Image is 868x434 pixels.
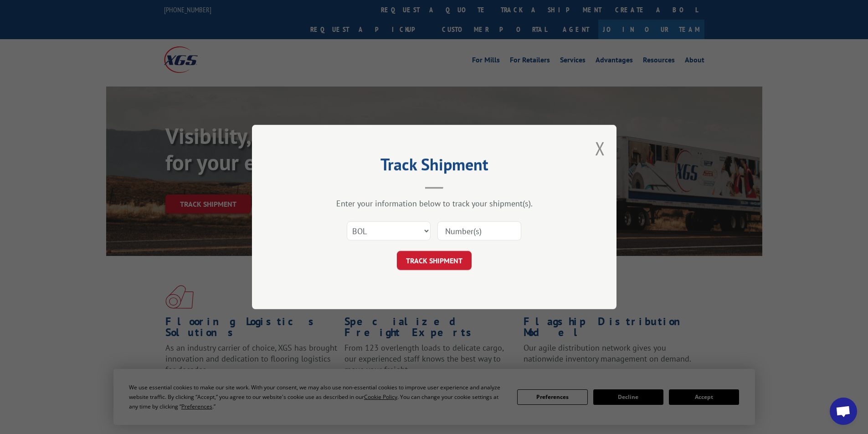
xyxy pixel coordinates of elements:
[298,158,571,175] h2: Track Shipment
[595,136,605,160] button: Close modal
[437,221,521,240] input: Number(s)
[830,398,857,425] div: Open chat
[397,251,472,270] button: TRACK SHIPMENT
[298,198,571,209] div: Enter your information below to track your shipment(s).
